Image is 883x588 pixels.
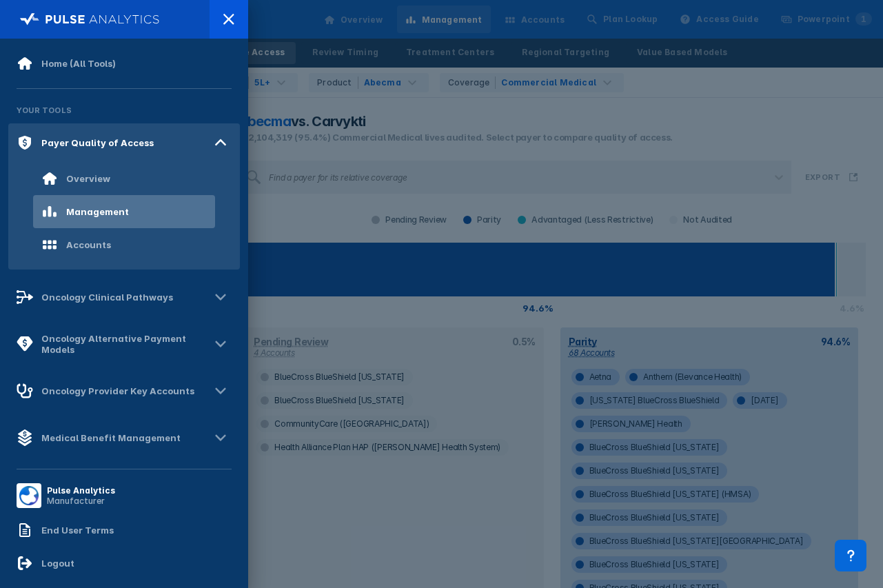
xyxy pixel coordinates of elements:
div: Logout [41,558,74,569]
img: menu button [19,486,39,505]
a: Overview [8,162,240,195]
a: Management [8,195,240,228]
div: Oncology Clinical Pathways [41,292,173,303]
div: Oncology Provider Key Accounts [41,385,194,396]
div: Management [66,206,129,217]
div: Your Tools [8,97,240,123]
a: Home (All Tools) [8,47,240,80]
div: Overview [66,173,110,184]
a: Accounts [8,228,240,261]
div: Oncology Alternative Payment Models [41,333,210,355]
div: Manufacturer [47,496,115,506]
img: pulse-logo-full-white.svg [20,10,160,29]
div: End User Terms [41,525,114,536]
a: End User Terms [8,514,240,547]
div: Payer Quality of Access [41,137,154,148]
div: Pulse Analytics [47,485,115,496]
div: Home (All Tools) [41,58,116,69]
div: Accounts [66,239,111,250]
div: Medical Benefit Management [41,432,181,443]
